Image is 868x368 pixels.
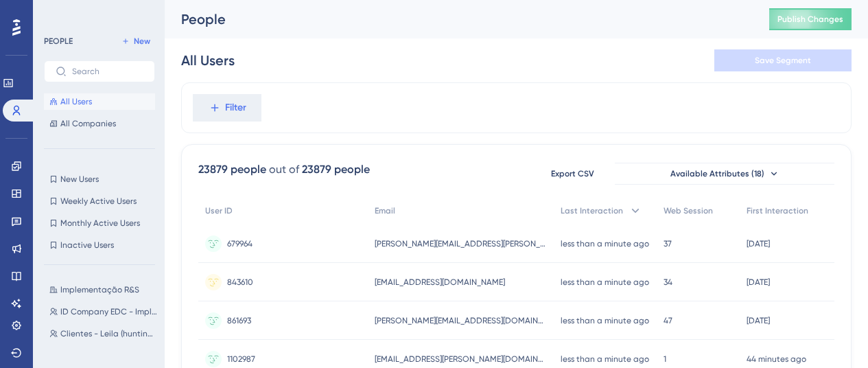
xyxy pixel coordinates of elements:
[44,171,155,187] button: New Users
[60,174,99,185] span: New Users
[615,163,834,185] button: Available Attributes (18)
[747,354,806,364] time: 44 minutes ago
[269,161,299,178] div: out of
[755,55,811,66] span: Save Segment
[44,93,155,110] button: All Users
[181,51,235,70] div: All Users
[747,205,808,216] span: First Interaction
[747,239,770,249] time: [DATE]
[227,238,253,249] span: 679964
[181,10,735,29] div: People
[375,277,505,288] span: [EMAIL_ADDRESS][DOMAIN_NAME]
[561,277,649,287] time: less than a minute ago
[561,239,649,249] time: less than a minute ago
[44,325,163,342] button: Clientes - Leila (hunting e selo)
[664,238,672,249] span: 37
[60,240,114,251] span: Inactive Users
[60,96,92,107] span: All Users
[375,315,546,326] span: [PERSON_NAME][EMAIL_ADDRESS][DOMAIN_NAME]
[60,328,158,339] span: Clientes - Leila (hunting e selo)
[561,316,649,325] time: less than a minute ago
[561,354,649,364] time: less than a minute ago
[44,193,155,209] button: Weekly Active Users
[664,205,713,216] span: Web Session
[117,33,155,49] button: New
[72,67,143,76] input: Search
[777,14,843,25] span: Publish Changes
[225,100,246,116] span: Filter
[375,354,546,365] span: [EMAIL_ADDRESS][PERSON_NAME][DOMAIN_NAME]
[44,281,163,298] button: Implementação R&S
[747,316,770,325] time: [DATE]
[198,161,266,178] div: 23879 people
[44,115,155,132] button: All Companies
[664,315,672,326] span: 47
[193,94,261,122] button: Filter
[60,284,139,295] span: Implementação R&S
[664,277,672,288] span: 34
[44,303,163,320] button: ID Company EDC - Implementação
[714,49,852,71] button: Save Segment
[538,163,607,185] button: Export CSV
[44,36,73,47] div: PEOPLE
[44,215,155,231] button: Monthly Active Users
[561,205,623,216] span: Last Interaction
[205,205,233,216] span: User ID
[664,354,666,365] span: 1
[302,161,370,178] div: 23879 people
[670,168,764,179] span: Available Attributes (18)
[60,196,137,207] span: Weekly Active Users
[747,277,770,287] time: [DATE]
[227,354,255,365] span: 1102987
[44,237,155,253] button: Inactive Users
[60,118,116,129] span: All Companies
[60,306,158,317] span: ID Company EDC - Implementação
[227,277,253,288] span: 843610
[134,36,150,47] span: New
[60,218,140,229] span: Monthly Active Users
[375,238,546,249] span: [PERSON_NAME][EMAIL_ADDRESS][PERSON_NAME][DOMAIN_NAME]
[551,168,594,179] span: Export CSV
[227,315,251,326] span: 861693
[375,205,395,216] span: Email
[769,8,852,30] button: Publish Changes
